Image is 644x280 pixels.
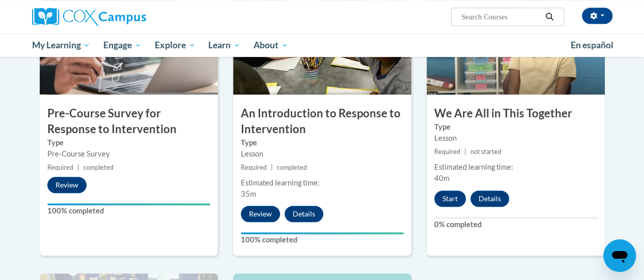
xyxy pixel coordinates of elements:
[47,203,210,205] div: Your progress
[40,106,218,137] h3: Pre-Course Survey for Response to Intervention
[434,121,597,133] label: Type
[277,164,307,171] span: completed
[83,164,114,171] span: completed
[148,34,202,57] a: Explore
[77,164,79,171] span: |
[564,35,620,56] a: En español
[47,148,210,160] div: Pre-Course Survey
[24,34,620,57] div: Main menu
[97,34,148,57] a: Engage
[434,191,466,207] button: Start
[233,106,411,137] h3: An Introduction to Response to Intervention
[103,39,142,51] span: Engage
[241,232,404,234] div: Your progress
[47,205,210,216] label: 100% completed
[254,39,288,51] span: About
[241,164,267,171] span: Required
[208,39,240,51] span: Learn
[202,34,247,57] a: Learn
[571,40,613,50] span: En español
[271,164,273,171] span: |
[603,239,636,272] iframe: Button to launch messaging window
[464,148,466,155] span: |
[47,177,87,193] button: Review
[241,148,404,160] div: Lesson
[32,8,146,26] img: Cox Campus
[542,11,557,23] button: Search
[285,206,323,222] button: Details
[470,191,509,207] button: Details
[434,133,597,144] div: Lesson
[155,39,195,51] span: Explore
[241,234,404,245] label: 100% completed
[47,164,73,171] span: Required
[47,137,210,148] label: Type
[582,8,612,24] button: Account Settings
[241,137,404,148] label: Type
[247,34,295,57] a: About
[241,190,256,198] span: 35m
[32,8,215,26] a: Cox Campus
[241,206,280,222] button: Review
[434,162,597,173] div: Estimated learning time:
[427,106,605,121] h3: We Are All in This Together
[434,148,460,155] span: Required
[241,177,404,189] div: Estimated learning time:
[32,39,90,51] span: My Learning
[434,219,597,230] label: 0% completed
[25,34,97,57] a: My Learning
[460,11,542,23] input: Search Courses
[434,174,450,182] span: 40m
[470,148,501,155] span: not started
